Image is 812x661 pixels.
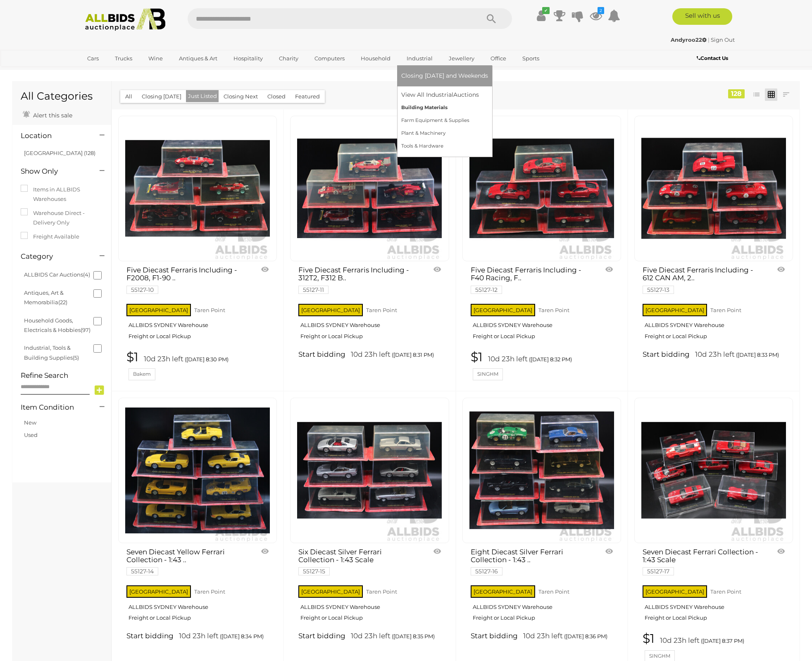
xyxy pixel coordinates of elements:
[143,52,168,65] a: Wine
[542,7,550,14] i: ✔
[21,91,103,102] h1: All Categories
[711,36,735,43] a: Sign Out
[298,266,419,293] a: Five Diecast Ferraris Including - 312T2, F312 B.. 55127-11
[137,90,186,103] button: Closing [DATE]
[471,266,591,293] a: Five Diecast Ferraris Including - F40 Racing, F.. 55127-12
[462,116,621,261] a: Five Diecast Ferraris Including - F40 Racing, F40, F430 Scuderia, 250 Testa Rossa, 288 GTO - 1:43...
[641,398,786,543] img: Seven Diecast Ferrari Collection - 1:43 Scale
[120,90,137,103] button: All
[24,150,95,156] a: [GEOGRAPHIC_DATA] (128)
[126,548,247,575] a: Seven Diecast Yellow Ferrari Collection - 1:43 .. 55127-14
[126,350,271,380] a: $1 10d 23h left ([DATE] 8:30 PM) Bakem
[21,185,103,204] label: Items in ALLBIDS Warehouses
[697,54,730,63] a: Contact Us
[219,90,263,103] button: Closing Next
[298,301,443,346] a: [GEOGRAPHIC_DATA] Taren Point ALLBIDS SYDNEY Warehouse Freight or Local Pickup
[297,116,442,261] img: Five Diecast Ferraris Including - 312T2, F312 B2, F310 1996, 312 T4 1979, F2007 - 1:43 Scale
[274,52,304,65] a: Charity
[643,350,787,360] a: Start bidding 10d 23h left ([DATE] 8:33 PM)
[298,548,419,575] a: Six Diecast Silver Ferrari Collection - 1:43 Scale 55127-15
[634,398,793,543] a: Seven Diecast Ferrari Collection - 1:43 Scale
[471,632,615,641] a: Start bidding 10d 23h left ([DATE] 8:36 PM)
[643,583,787,628] a: [GEOGRAPHIC_DATA] Taren Point ALLBIDS SYDNEY Warehouse Freight or Local Pickup
[471,583,615,628] a: [GEOGRAPHIC_DATA] Taren Point ALLBIDS SYDNEY Warehouse Freight or Local Pickup
[186,90,219,102] button: Just Listed
[24,289,67,305] a: Antiques, Art & Memorabilia(22)
[126,266,247,293] a: Five Diecast Ferraris Including - F2008, F1-90 .. 55127-10
[81,8,170,31] img: Allbids.com.au
[21,132,87,140] h4: Location
[355,52,396,65] a: Household
[24,419,36,426] a: New
[443,52,480,65] a: Jewellery
[21,403,87,411] h4: Item Condition
[469,398,614,543] img: Eight Diecast Silver Ferrari Collection - 1:43 Scale
[21,372,109,379] h4: Refine Search
[126,301,271,346] a: [GEOGRAPHIC_DATA] Taren Point ALLBIDS SYDNEY Warehouse Freight or Local Pickup
[590,8,602,23] a: 2
[174,52,223,65] a: Antiques & Art
[118,116,277,261] a: Five Diecast Ferraris Including - F2008, F1-90 1900 , 158 F1 1964, 156 F1 1961, 312 T4 1979 - 1:4...
[672,8,732,25] a: Sell with us
[290,90,325,103] button: Featured
[671,36,707,43] strong: Andyroo22
[471,548,591,575] a: Eight Diecast Silver Ferrari Collection - 1:43 .. 55127-16
[471,301,615,346] a: [GEOGRAPHIC_DATA] Taren Point ALLBIDS SYDNEY Warehouse Freight or Local Pickup
[401,52,438,65] a: Industrial
[126,583,271,628] a: [GEOGRAPHIC_DATA] Taren Point ALLBIDS SYDNEY Warehouse Freight or Local Pickup
[125,398,270,543] img: Seven Diecast Yellow Ferrari Collection - 1:43 Scale
[290,116,449,261] a: Five Diecast Ferraris Including - 312T2, F312 B2, F310 1996, 312 T4 1979, F2007 - 1:43 Scale
[535,8,548,23] a: ✔
[262,90,291,103] button: Closed
[708,36,710,43] span: |
[21,232,79,241] label: Freight Available
[21,253,87,260] h4: Category
[21,167,87,175] h4: Show Only
[485,52,512,65] a: Office
[471,8,512,29] button: Search
[462,398,621,543] a: Eight Diecast Silver Ferrari Collection - 1:43 Scale
[643,548,763,575] a: Seven Diecast Ferrari Collection - 1:43 Scale 55127-17
[81,327,90,333] span: (97)
[118,398,277,543] a: Seven Diecast Yellow Ferrari Collection - 1:43 Scale
[24,317,90,333] a: Household Goods, Electricals & Hobbies(97)
[298,350,443,360] a: Start bidding 10d 23h left ([DATE] 8:31 PM)
[82,65,151,79] a: [GEOGRAPHIC_DATA]
[21,108,74,121] a: Alert this sale
[31,112,72,119] span: Alert this sale
[643,301,787,346] a: [GEOGRAPHIC_DATA] Taren Point ALLBIDS SYDNEY Warehouse Freight or Local Pickup
[297,398,442,543] img: Six Diecast Silver Ferrari Collection - 1:43 Scale
[598,7,604,14] i: 2
[517,52,545,65] a: Sports
[671,36,708,43] a: Andyroo22
[641,116,786,261] img: Five Diecast Ferraris Including - 612 CAN AM, 250 P, 375 PLUS, 330 P4, 360 GT - 1:43 Scale
[58,299,67,305] span: (22)
[298,583,443,628] a: [GEOGRAPHIC_DATA] Taren Point ALLBIDS SYDNEY Warehouse Freight or Local Pickup
[110,52,138,65] a: Trucks
[290,398,449,543] a: Six Diecast Silver Ferrari Collection - 1:43 Scale
[24,271,90,278] a: ALLBIDS Car Auctions(4)
[697,55,728,61] b: Contact Us
[21,208,103,228] label: Warehouse Direct - Delivery Only
[24,432,38,438] a: Used
[73,354,79,361] span: (5)
[469,116,614,261] img: Five Diecast Ferraris Including - F40 Racing, F40, F430 Scuderia, 250 Testa Rossa, 288 GTO - 1:43...
[24,344,79,360] a: Industrial, Tools & Building Supplies(5)
[298,632,443,641] a: Start bidding 10d 23h left ([DATE] 8:35 PM)
[728,89,745,98] div: 128
[82,52,104,65] a: Cars
[471,350,615,380] a: $1 10d 23h left ([DATE] 8:32 PM) SINGHM
[126,632,271,641] a: Start bidding 10d 23h left ([DATE] 8:34 PM)
[643,266,763,293] a: Five Diecast Ferraris Including - 612 CAN AM, 2.. 55127-13
[83,271,90,278] span: (4)
[228,52,268,65] a: Hospitality
[309,52,350,65] a: Computers
[634,116,793,261] a: Five Diecast Ferraris Including - 612 CAN AM, 250 P, 375 PLUS, 330 P4, 360 GT - 1:43 Scale
[125,116,270,261] img: Five Diecast Ferraris Including - F2008, F1-90 1900 , 158 F1 1964, 156 F1 1961, 312 T4 1979 - 1:4...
